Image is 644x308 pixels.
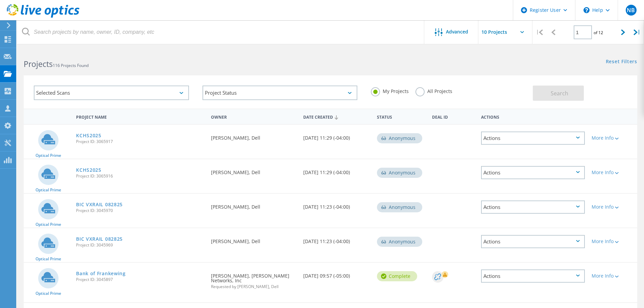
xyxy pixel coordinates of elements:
svg: \n [583,7,590,13]
div: Anonymous [377,237,422,247]
span: Optical Prime [35,222,61,227]
span: of 12 [594,30,603,35]
span: Advanced [446,29,468,34]
div: [PERSON_NAME], Dell [208,125,300,147]
span: NB [627,7,635,13]
div: Actions [481,132,585,145]
span: Optical Prime [35,188,61,192]
div: Selected Scans [34,86,189,100]
div: Actions [478,110,588,123]
div: | [630,20,644,44]
label: All Projects [415,87,452,94]
a: Bank of Frankewing [76,271,126,276]
div: | [532,20,546,44]
a: BIC VXRAIL 082825 [76,202,123,207]
div: More Info [592,136,634,140]
div: More Info [592,205,634,209]
span: Project ID: 3065916 [76,174,204,178]
div: [DATE] 09:57 (-05:00) [300,263,374,285]
span: Search [551,90,568,97]
a: KCHS2025 [76,133,101,138]
div: Complete [377,271,417,281]
b: Projects [24,58,53,69]
div: Project Status [202,86,358,100]
div: Owner [208,110,300,123]
span: Project ID: 3045969 [76,243,204,247]
button: Search [533,86,584,101]
span: Project ID: 3065917 [76,140,204,144]
div: Anonymous [377,202,422,212]
div: Actions [481,200,585,214]
div: More Info [592,274,634,278]
div: [DATE] 11:23 (-04:00) [300,228,374,251]
span: Optical Prime [35,291,61,295]
div: Date Created [300,110,374,123]
div: More Info [592,239,634,244]
span: Optical Prime [35,257,61,261]
div: [DATE] 11:23 (-04:00) [300,194,374,216]
label: My Projects [371,87,409,94]
div: [PERSON_NAME], Dell [208,228,300,251]
div: Status [374,110,429,123]
span: Optical Prime [35,153,61,158]
a: Reset Filters [606,59,637,65]
div: [DATE] 11:29 (-04:00) [300,159,374,182]
div: [PERSON_NAME], Dell [208,194,300,216]
span: Project ID: 3045970 [76,209,204,213]
div: [PERSON_NAME], Dell [208,159,300,182]
span: 116 Projects Found [53,63,89,68]
div: Actions [481,235,585,248]
div: [DATE] 11:29 (-04:00) [300,125,374,147]
div: Actions [481,166,585,179]
input: Search projects by name, owner, ID, company, etc [17,20,425,44]
div: [PERSON_NAME], [PERSON_NAME] Networks, Inc [208,263,300,295]
a: BIC VXRAIL 082825 [76,237,123,241]
span: Project ID: 3045897 [76,278,204,282]
div: Deal Id [429,110,478,123]
div: Actions [481,269,585,283]
div: More Info [592,170,634,175]
span: Requested by [PERSON_NAME], Dell [211,285,296,289]
div: Anonymous [377,168,422,178]
a: KCHS2025 [76,168,101,172]
div: Anonymous [377,133,422,143]
a: Live Optics Dashboard [7,14,79,19]
div: Project Name [73,110,208,123]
